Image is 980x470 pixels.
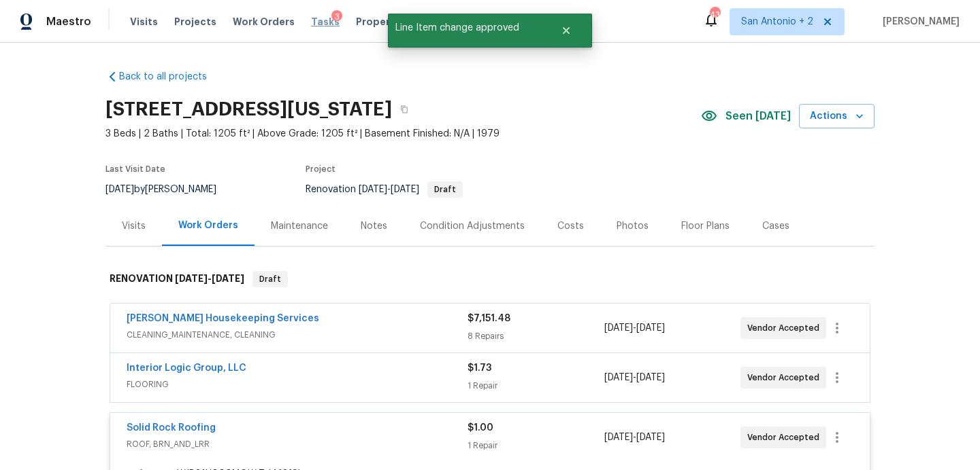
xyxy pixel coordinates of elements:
[391,185,419,194] span: [DATE]
[710,8,719,22] div: 43
[468,439,604,452] div: 1 Repair
[175,274,208,283] span: [DATE]
[429,185,461,194] span: Draft
[617,219,649,233] div: Photos
[105,103,392,116] h2: [STREET_ADDRESS][US_STATE]
[105,181,233,198] div: by [PERSON_NAME]
[468,363,491,373] span: $1.73
[604,431,665,444] span: -
[741,15,813,29] span: San Antonio + 2
[544,17,589,44] button: Close
[127,378,468,391] span: FLOORING
[681,219,730,233] div: Floor Plans
[388,14,544,42] span: Line Item change approved
[356,15,409,29] span: Properties
[604,373,633,382] span: [DATE]
[604,433,633,442] span: [DATE]
[361,219,387,233] div: Notes
[468,329,604,343] div: 8 Repairs
[105,127,701,141] span: 3 Beds | 2 Baths | Total: 1205 ft² | Above Grade: 1205 ft² | Basement Finished: N/A | 1979
[468,423,493,433] span: $1.00
[747,431,825,444] span: Vendor Accepted
[105,185,134,194] span: [DATE]
[127,363,246,373] a: Interior Logic Group, LLC
[46,15,91,29] span: Maestro
[127,423,216,433] a: Solid Rock Roofing
[331,10,342,24] div: 3
[636,433,665,442] span: [DATE]
[306,165,336,173] span: Project
[392,97,416,122] button: Copy Address
[233,15,295,29] span: Work Orders
[127,328,468,342] span: CLEANING_MAINTENANCE, CLEANING
[110,271,244,287] h6: RENOVATION
[130,15,158,29] span: Visits
[271,219,328,233] div: Maintenance
[105,70,236,84] a: Back to all projects
[468,379,604,393] div: 1 Repair
[174,15,216,29] span: Projects
[105,257,875,301] div: RENOVATION [DATE]-[DATE]Draft
[122,219,146,233] div: Visits
[604,371,665,384] span: -
[306,185,463,194] span: Renovation
[636,323,665,333] span: [DATE]
[799,104,875,129] button: Actions
[420,219,525,233] div: Condition Adjustments
[747,371,825,384] span: Vendor Accepted
[311,17,340,26] span: Tasks
[178,219,238,232] div: Work Orders
[810,108,864,125] span: Actions
[604,323,633,333] span: [DATE]
[725,109,791,123] span: Seen [DATE]
[127,314,319,323] a: [PERSON_NAME] Housekeeping Services
[636,373,665,382] span: [DATE]
[747,321,825,335] span: Vendor Accepted
[359,185,387,194] span: [DATE]
[175,274,244,283] span: -
[105,165,165,173] span: Last Visit Date
[212,274,244,283] span: [DATE]
[557,219,584,233] div: Costs
[762,219,789,233] div: Cases
[604,321,665,335] span: -
[254,272,287,286] span: Draft
[359,185,419,194] span: -
[127,437,468,451] span: ROOF, BRN_AND_LRR
[877,15,960,29] span: [PERSON_NAME]
[468,314,510,323] span: $7,151.48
